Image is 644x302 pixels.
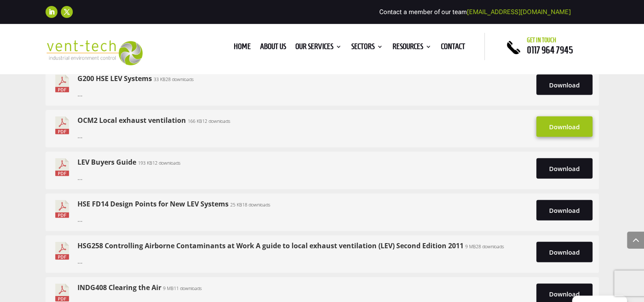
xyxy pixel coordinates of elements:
[163,285,202,291] span: 9 MB 11 downloads
[77,200,536,225] div: ...
[138,160,180,166] span: 193 KB 12 downloads
[52,242,72,260] img: Icon
[465,244,504,250] span: 9 MB 28 downloads
[77,199,229,209] a: HSE FD14 Design Points for New LEV Systems
[260,44,286,53] a: About us
[441,44,465,53] a: Contact
[77,116,186,125] a: OCM2 Local exhaust ventilation
[77,283,161,292] a: INDG408 Clearing the Air
[188,118,230,124] span: 166 KB 12 downloads
[536,75,592,95] a: Download
[77,157,136,167] a: LEV Buyers Guide
[52,116,72,134] img: Icon
[392,44,432,53] a: Resources
[77,75,536,99] div: ...
[77,242,536,267] div: ...
[379,8,571,16] span: Contact a member of our team
[536,158,592,179] a: Download
[536,242,592,262] a: Download
[52,75,72,93] img: Icon
[77,74,152,83] a: G200 HSE LEV Systems
[52,284,72,302] img: Icon
[230,202,270,208] span: 25 KB 18 downloads
[234,44,251,53] a: Home
[536,116,592,137] a: Download
[52,200,72,218] img: Icon
[536,200,592,221] a: Download
[77,158,536,183] div: ...
[46,6,57,18] a: Follow on LinkedIn
[527,45,573,55] a: 0117 964 7945
[295,44,342,53] a: Our Services
[61,6,73,18] a: Follow on X
[52,158,72,176] img: Icon
[154,76,194,82] span: 33 KB 28 downloads
[527,37,556,44] span: Get in touch
[46,40,143,65] img: 2023-09-27T08_35_16.549ZVENT-TECH---Clear-background
[467,8,571,16] a: [EMAIL_ADDRESS][DOMAIN_NAME]
[351,44,383,53] a: Sectors
[77,241,464,250] a: HSG258 Controlling Airborne Contaminants at Work A guide to local exhaust ventilation (LEV) Secon...
[77,116,536,141] div: ...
